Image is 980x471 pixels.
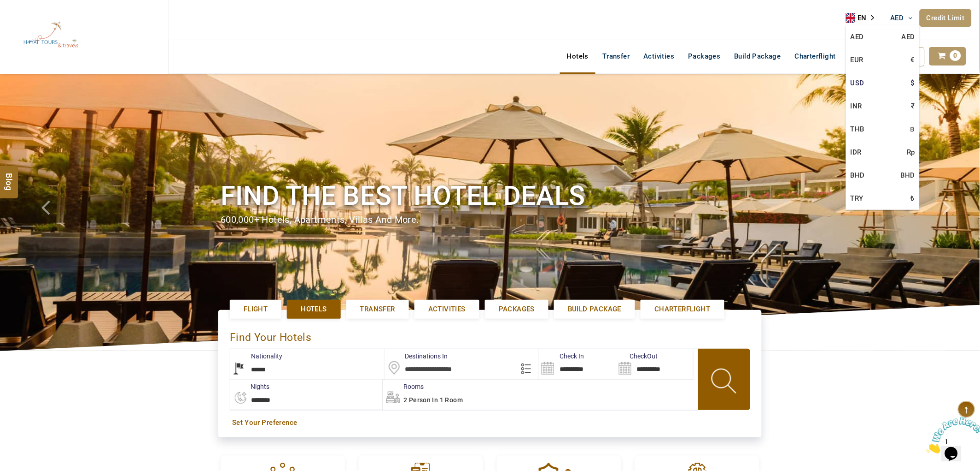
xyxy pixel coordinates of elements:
[843,47,875,56] a: Flight
[485,300,548,319] a: Packages
[911,76,915,90] span: $
[346,300,409,319] a: Transfer
[568,304,621,314] span: Build Package
[385,352,448,361] label: Destinations In
[7,4,95,66] img: The Royal Line Holidays
[230,322,750,349] div: Find Your Hotels
[950,50,961,61] span: 0
[891,14,904,22] span: AED
[911,53,915,67] span: €
[616,352,658,361] label: CheckOut
[403,396,463,404] span: 2 Person in 1 Room
[499,304,535,314] span: Packages
[360,304,395,314] span: Transfer
[911,99,915,113] span: ₹
[795,52,836,60] span: Charterflight
[846,48,920,72] a: EUR€
[414,300,479,319] a: Activities
[616,349,693,379] input: Search
[846,141,920,164] a: IDRRp
[595,47,636,66] a: Transfer
[910,122,915,136] span: ฿
[788,47,843,66] a: Charterflight
[846,25,920,48] a: AEDAED
[846,72,920,95] a: USD$
[539,349,616,379] input: Search
[901,168,915,182] span: BHD
[641,300,724,319] a: Charterflight
[846,11,881,25] div: Language
[230,352,282,361] label: Nationality
[911,191,915,205] span: ₺
[4,4,7,12] span: 1
[221,179,759,213] h1: Find the best hotel deals
[539,352,584,361] label: Check In
[923,413,980,457] iframe: chat widget
[929,47,966,66] a: 0
[654,304,710,314] span: Charterflight
[221,213,759,227] div: 600,000+ hotels, apartments, villas and more.
[428,304,466,314] span: Activities
[287,300,340,319] a: Hotels
[907,145,915,159] span: Rp
[230,382,269,391] label: nights
[554,300,635,319] a: Build Package
[230,300,281,319] a: Flight
[244,304,268,314] span: Flight
[728,47,788,66] a: Build Package
[4,4,61,40] img: Chat attention grabber
[383,382,424,391] label: Rooms
[637,47,682,66] a: Activities
[560,47,595,66] a: Hotels
[682,47,728,66] a: Packages
[846,11,881,25] aside: Language selected: English
[846,95,920,118] a: INR₹
[902,30,915,44] span: AED
[846,11,881,25] a: EN
[846,118,920,141] a: THB฿
[920,9,972,27] a: Credit Limit
[301,304,327,314] span: Hotels
[846,164,920,187] a: BHDBHD
[232,418,748,428] a: Set Your Preference
[846,187,920,210] a: TRY₺
[3,173,15,181] span: Blog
